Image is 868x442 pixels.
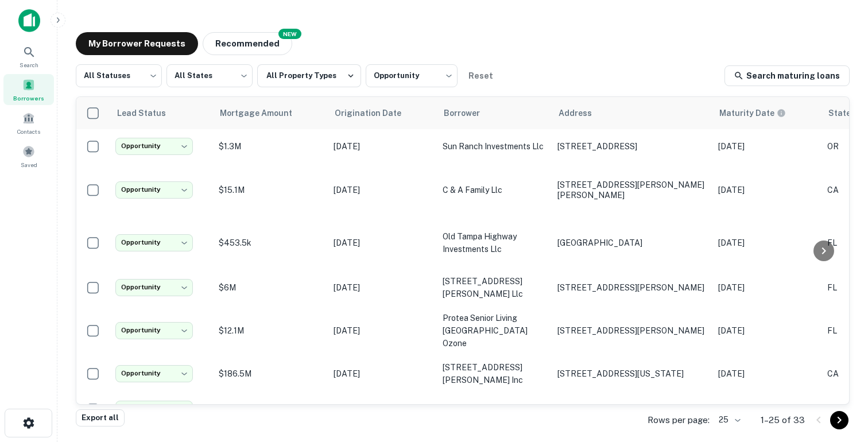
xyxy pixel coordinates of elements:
p: c & a family llc [443,184,546,196]
p: [DATE] [334,140,431,153]
p: 1–25 of 33 [761,413,805,427]
p: [DATE] [334,403,431,416]
div: Opportunity [115,138,193,154]
p: $453.5k [219,236,322,249]
p: [DATE] [718,403,816,416]
button: My Borrower Requests [76,32,198,55]
th: Lead Status [110,97,213,129]
p: $6M [219,281,322,294]
div: Opportunity [115,279,193,296]
button: Export all [76,409,125,427]
div: 25 [714,412,742,428]
p: [DATE] [718,324,816,337]
button: All Property Types [257,64,361,87]
p: [STREET_ADDRESS][PERSON_NAME][PERSON_NAME] [557,180,707,200]
p: [DATE] [718,367,816,380]
img: capitalize-icon.png [18,9,40,32]
p: [DATE] [334,367,431,380]
div: NEW [278,29,301,39]
p: [DATE] [334,184,431,196]
span: Borrowers [13,94,44,103]
p: [DATE] [718,236,816,249]
button: Reset [462,64,499,87]
span: Contacts [17,127,40,136]
span: Origination Date [335,106,416,120]
span: Search [20,60,38,69]
p: [DATE] [718,140,816,153]
p: protea senior living [GEOGRAPHIC_DATA] ozone [443,312,546,350]
p: $186.5M [219,367,322,380]
div: Opportunity [115,322,193,339]
div: Opportunity [115,234,193,251]
div: Opportunity [115,365,193,382]
p: $15.1M [219,184,322,196]
th: Address [552,97,712,129]
p: [DATE] [718,184,816,196]
p: old tampa highway investments llc [443,230,546,255]
h6: Maturity Date [719,107,774,119]
div: Opportunity [115,181,193,198]
div: Opportunity [366,61,458,91]
p: [STREET_ADDRESS][PERSON_NAME] [557,282,707,293]
th: Mortgage Amount [213,97,328,129]
p: $12.1M [219,324,322,337]
span: Mortgage Amount [220,106,307,120]
iframe: Chat Widget [811,350,868,405]
div: Opportunity [115,401,193,417]
p: [DATE] [334,281,431,294]
div: Maturity dates displayed may be estimated. Please contact the lender for the most accurate maturi... [719,107,786,119]
p: [DATE] [334,236,431,249]
button: Go to next page [830,411,848,429]
p: [DATE] [718,281,816,294]
th: Maturity dates displayed may be estimated. Please contact the lender for the most accurate maturi... [712,97,821,129]
p: [STREET_ADDRESS][PERSON_NAME] llc [443,275,546,300]
th: Borrower [437,97,552,129]
p: party cake properties ii llc [443,403,546,416]
p: [STREET_ADDRESS][PERSON_NAME] inc [443,361,546,386]
span: Address [559,106,607,120]
span: Lead Status [117,106,181,120]
p: [DATE] [334,324,431,337]
button: Recommended [203,32,292,55]
a: Contacts [3,107,54,138]
p: Rows per page: [648,413,710,427]
p: [GEOGRAPHIC_DATA] [557,238,707,248]
span: Maturity dates displayed may be estimated. Please contact the lender for the most accurate maturi... [719,107,801,119]
span: Borrower [444,106,495,120]
p: [STREET_ADDRESS][PERSON_NAME] [557,325,707,336]
p: [STREET_ADDRESS][PERSON_NAME] [557,404,707,414]
p: $1.2M [219,403,322,416]
p: [STREET_ADDRESS] [557,141,707,152]
span: State [828,106,866,120]
div: All States [166,61,253,91]
div: All Statuses [76,61,162,91]
a: Saved [3,141,54,172]
p: $1.3M [219,140,322,153]
a: Borrowers [3,74,54,105]
span: Saved [21,160,37,169]
p: [STREET_ADDRESS][US_STATE] [557,369,707,379]
a: Search [3,41,54,72]
th: Origination Date [328,97,437,129]
p: sun ranch investments llc [443,140,546,153]
a: Search maturing loans [724,65,850,86]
